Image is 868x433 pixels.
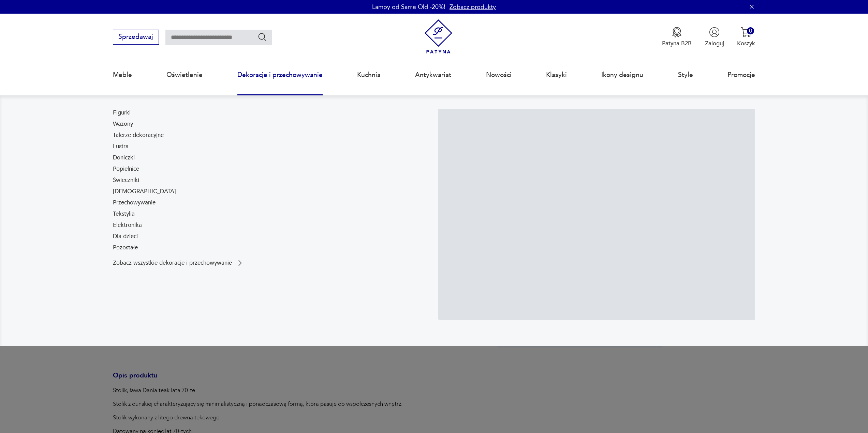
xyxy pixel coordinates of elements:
p: Patyna B2B [662,40,692,47]
a: Zobacz produkty [450,3,496,11]
p: Zobacz wszystkie dekoracje i przechowywanie [113,260,232,266]
div: 0 [747,27,754,34]
a: Kuchnia [357,59,381,91]
button: Zaloguj [705,27,724,47]
a: Oświetlenie [166,59,203,91]
p: Zaloguj [705,40,724,47]
p: Koszyk [737,40,755,47]
img: Ikonka użytkownika [709,27,720,37]
button: Szukaj [258,32,267,42]
button: 0Koszyk [737,27,755,47]
a: Elektronika [113,221,142,229]
a: Popielnice [113,165,139,173]
a: Świeczniki [113,176,139,184]
a: Przechowywanie [113,199,156,207]
a: Ikona medaluPatyna B2B [662,27,692,47]
button: Patyna B2B [662,27,692,47]
a: Promocje [727,59,755,91]
a: Figurki [113,109,131,117]
a: Ikony designu [601,59,643,91]
a: Zobacz wszystkie dekoracje i przechowywanie [113,259,244,267]
a: Klasyki [546,59,567,91]
a: Tekstylia [113,210,135,218]
a: Dla dzieci [113,232,138,241]
a: Style [678,59,693,91]
p: Lampy od Same Old -20%! [372,3,445,11]
img: Patyna - sklep z meblami i dekoracjami vintage [421,19,456,54]
a: Antykwariat [415,59,451,91]
a: Dekoracje i przechowywanie [237,59,323,91]
a: Lustra [113,142,129,151]
a: Talerze dekoracyjne [113,131,164,139]
img: Ikona medalu [672,27,682,37]
a: Wazony [113,120,133,128]
a: Meble [113,59,132,91]
button: Sprzedawaj [113,30,159,45]
img: Ikona koszyka [741,27,751,37]
a: Nowości [486,59,512,91]
a: [DEMOGRAPHIC_DATA] [113,187,176,196]
a: Sprzedawaj [113,35,159,40]
a: Pozostałe [113,244,138,252]
a: Doniczki [113,154,135,162]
